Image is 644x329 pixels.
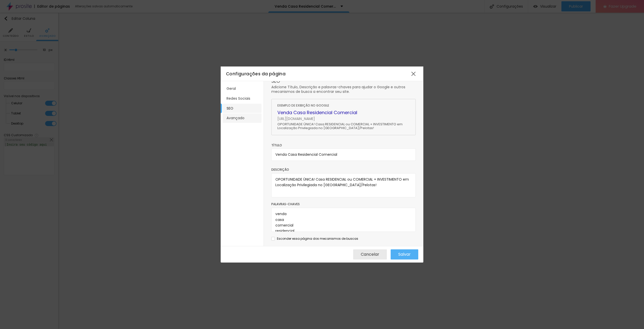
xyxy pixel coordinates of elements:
[277,116,410,121] span: [URL][DOMAIN_NAME]
[271,202,300,206] span: Palavras-chaves
[277,110,410,115] h1: Venda Casa Residencial Comercial
[226,71,286,77] span: Configurações da página
[271,143,282,147] span: Título
[271,208,416,232] textarea: venda casa comercial residencial pelotas laranjal móveis s ob medida moderna projeto arquitetonic...
[353,249,387,259] button: Cancelar
[277,103,329,108] span: Exemplo de exibição no Google
[271,173,416,197] textarea: OPORTUNIDADE ÚNICA! Casa RESIDENCIAL ou COMERCIAL + INVESTIMENTO em Localização Privilegiada no [...
[271,167,289,172] span: Descrição
[277,122,410,130] p: OPORTUNIDADE ÚNICA! Casa RESIDENCIAL ou COMERCIAL + INVESTIMENTO em Localização Privilegiada no [...
[223,94,261,103] li: Redes Sociais
[277,236,358,241] span: Esconder essa página dos mecanismos de buscas
[271,79,416,83] div: SEO
[361,252,379,257] span: Cancelar
[223,104,261,113] li: SEO
[223,113,261,123] li: Avançado
[271,85,416,94] div: Adicione Título, Descrição e palavras-chaves para ajudar o Google e outros mecanismos de busca a ...
[398,252,411,257] span: Salvar
[391,249,418,259] button: Salvar
[223,84,261,93] li: Geral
